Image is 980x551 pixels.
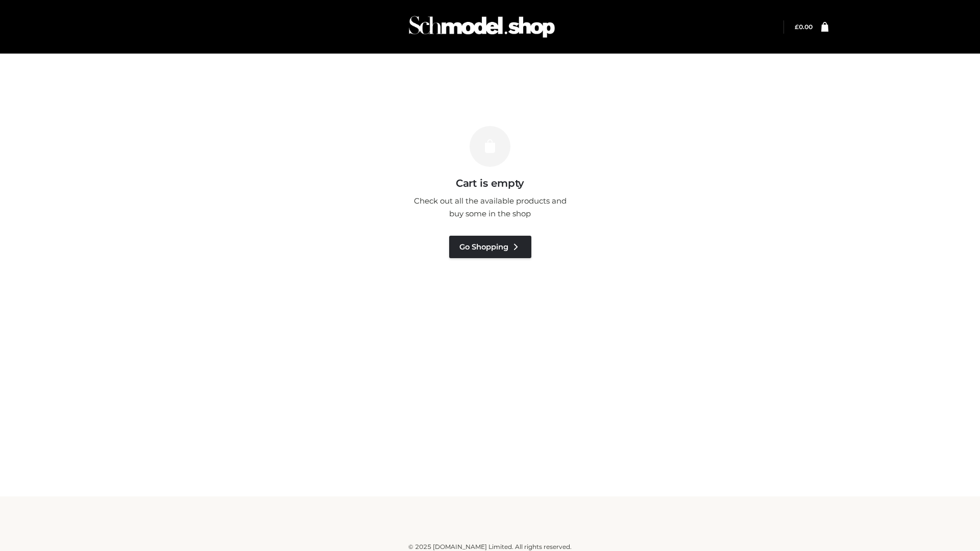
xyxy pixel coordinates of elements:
[405,7,558,47] img: Schmodel Admin 964
[175,177,805,189] h3: Cart is empty
[795,23,799,31] span: £
[795,23,813,31] bdi: 0.00
[408,194,572,220] p: Check out all the available products and buy some in the shop
[795,23,813,31] a: £0.00
[449,236,531,258] a: Go Shopping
